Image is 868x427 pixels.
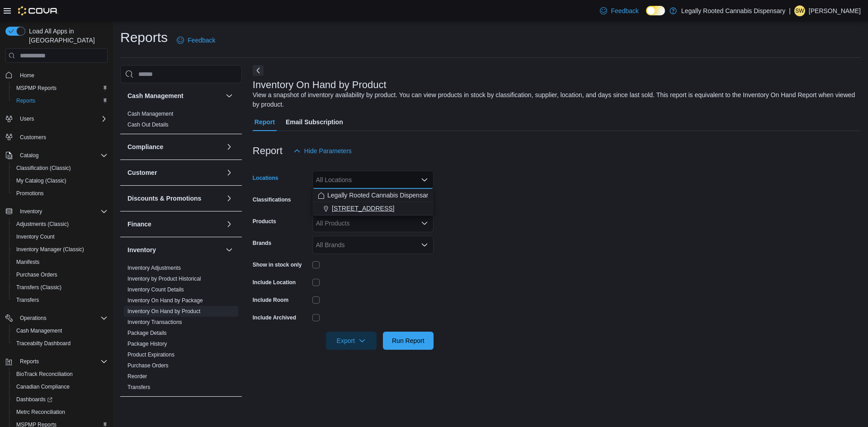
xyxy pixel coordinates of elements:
span: Inventory [20,208,42,215]
a: Dashboards [13,394,56,405]
a: Reports [13,95,39,106]
span: Catalog [20,152,38,159]
a: Cash Management [13,325,66,336]
label: Include Room [253,296,288,304]
a: Inventory On Hand by Product [127,308,200,314]
button: Reports [16,356,42,367]
span: Cash Management [127,110,173,117]
button: Inventory [2,205,111,218]
div: View a snapshot of inventory availability by product. You can view products in stock by classific... [253,90,856,109]
span: Export [331,332,371,350]
span: Report [255,113,275,131]
span: Home [16,69,108,80]
span: Customers [20,134,46,141]
span: Inventory On Hand by Package [127,297,203,304]
button: Reports [9,94,111,107]
h3: Compliance [127,142,163,151]
div: Cash Management [120,108,242,134]
a: My Catalog (Classic) [13,175,70,186]
a: Customers [16,132,50,143]
span: SW [795,5,804,16]
span: Users [16,113,108,124]
label: Include Archived [253,314,296,321]
a: Classification (Classic) [13,163,75,174]
span: Transfers (Classic) [13,282,108,293]
span: Dashboards [13,394,108,405]
span: Run Report [392,336,425,345]
h1: Reports [120,28,168,47]
button: Finance [127,220,222,229]
button: Inventory [224,244,235,255]
button: Transfers [9,294,111,306]
label: Show in stock only [253,261,302,268]
button: Purchase Orders [9,268,111,281]
button: Close list of options [421,176,428,183]
a: Cash Out Details [127,122,169,128]
div: Inventory [120,263,242,396]
button: Adjustments (Classic) [9,218,111,230]
span: Operations [16,313,108,324]
span: Reports [16,356,108,367]
button: Inventory [127,245,222,254]
span: Inventory Count [13,231,108,242]
label: Products [253,218,276,225]
span: Email Subscription [286,113,343,131]
span: BioTrack Reconciliation [13,369,108,380]
span: Reorder [127,373,147,380]
button: Customer [224,167,235,178]
button: Discounts & Promotions [127,194,222,203]
a: Inventory Transactions [127,319,182,325]
span: Hide Parameters [304,146,352,155]
span: Feedback [188,36,215,45]
a: Purchase Orders [13,269,61,280]
button: Finance [224,219,235,230]
button: Inventory Count [9,230,111,243]
button: Run Report [383,332,434,350]
label: Brands [253,239,271,247]
span: Transfers [13,295,108,305]
span: Inventory by Product Historical [127,275,201,282]
button: Next [253,65,264,76]
span: Dark Mode [646,15,646,16]
a: Reorder [127,373,147,380]
span: Dashboards [16,396,52,403]
span: Metrc Reconciliation [13,407,108,418]
span: Cash Management [16,327,62,334]
span: Inventory On Hand by Product [127,308,200,315]
span: My Catalog (Classic) [16,177,66,184]
button: Metrc Reconciliation [9,406,111,418]
a: Feedback [596,2,642,20]
a: Inventory On Hand by Package [127,297,203,304]
span: Canadian Compliance [13,381,108,392]
span: MSPMP Reports [13,83,108,94]
span: Catalog [16,150,108,161]
a: Inventory Adjustments [127,265,181,271]
button: Promotions [9,187,111,200]
span: Customers [16,131,108,143]
a: Promotions [13,188,47,199]
span: Inventory Manager (Classic) [16,246,84,253]
a: Product Expirations [127,352,175,358]
span: Classification (Classic) [13,163,108,174]
button: Operations [2,312,111,324]
span: Transfers [16,296,39,304]
span: My Catalog (Classic) [13,175,108,186]
span: Purchase Orders [127,362,169,369]
p: [PERSON_NAME] [809,5,861,16]
span: Load All Apps in [GEOGRAPHIC_DATA] [25,27,108,45]
span: Cash Management [13,325,108,336]
span: Feedback [611,6,638,15]
button: Catalog [2,149,111,162]
span: Purchase Orders [13,269,108,280]
span: Package Details [127,329,167,337]
span: Inventory [16,206,108,217]
span: Inventory Adjustments [127,264,181,272]
button: Open list of options [421,220,428,227]
a: Transfers [127,384,150,390]
a: Home [16,70,38,81]
span: Promotions [13,188,108,199]
label: Locations [253,174,278,182]
a: Dashboards [9,393,111,406]
span: Inventory Count Details [127,286,184,293]
a: MSPMP Reports [13,83,60,94]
